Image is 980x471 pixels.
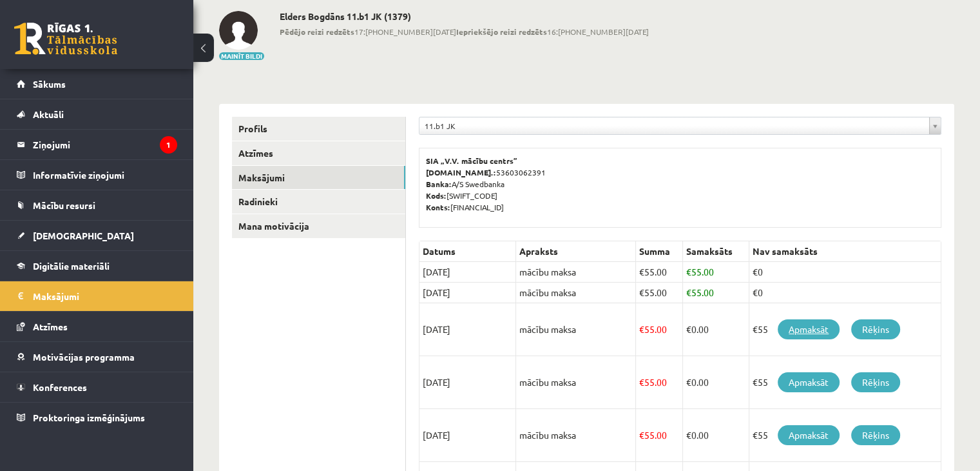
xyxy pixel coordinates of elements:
[419,283,516,303] td: [DATE]
[219,52,264,60] button: Mainīt bildi
[33,108,64,120] span: Aktuāli
[683,356,749,409] td: 0.00
[33,321,68,332] span: Atzīmes
[683,241,749,262] th: Samaksāts
[33,381,87,393] span: Konferences
[280,26,649,37] span: 17:[PHONE_NUMBER][DATE] 16:[PHONE_NUMBER][DATE]
[232,117,405,141] a: Profils
[636,409,683,462] td: 55.00
[686,429,691,441] span: €
[456,26,547,37] b: Iepriekšējo reizi redzēts
[419,262,516,283] td: [DATE]
[516,303,636,356] td: mācību maksa
[683,262,749,283] td: 55.00
[33,281,177,311] legend: Maksājumi
[17,99,177,129] a: Aktuāli
[17,160,177,190] a: Informatīvie ziņojumi
[636,262,683,283] td: 55.00
[33,160,177,190] legend: Informatīvie ziņojumi
[219,11,258,50] img: Elders Bogdāns
[426,167,496,177] b: [DOMAIN_NAME].:
[232,166,405,190] a: Maksājumi
[14,23,117,55] a: Rīgas 1. Tālmācības vidusskola
[280,11,649,22] h2: Elders Bogdāns 11.b1 JK (1379)
[516,409,636,462] td: mācību maksa
[749,283,941,303] td: €0
[426,155,934,213] p: 53603062391 A/S Swedbanka [SWIFT_CODE] [FINANCIAL_ID]
[33,199,95,211] span: Mācību resursi
[33,230,134,241] span: [DEMOGRAPHIC_DATA]
[516,241,636,262] th: Apraksts
[749,241,941,262] th: Nav samaksāts
[17,281,177,311] a: Maksājumi
[749,356,941,409] td: €55
[419,241,516,262] th: Datums
[232,190,405,214] a: Radinieki
[686,266,691,277] span: €
[280,26,354,37] b: Pēdējo reizi redzēts
[33,130,177,159] legend: Ziņojumi
[17,342,177,372] a: Motivācijas programma
[17,221,177,250] a: [DEMOGRAPHIC_DATA]
[425,117,924,134] span: 11.b1 JK
[639,323,644,335] span: €
[749,409,941,462] td: €55
[683,303,749,356] td: 0.00
[851,425,900,445] a: Rēķins
[639,376,644,388] span: €
[426,202,450,212] b: Konts:
[232,141,405,165] a: Atzīmes
[17,372,177,402] a: Konferences
[778,319,840,339] a: Apmaksāt
[686,323,691,335] span: €
[516,356,636,409] td: mācību maksa
[419,117,941,134] a: 11.b1 JK
[686,376,691,388] span: €
[683,283,749,303] td: 55.00
[17,130,177,159] a: Ziņojumi1
[516,262,636,283] td: mācību maksa
[636,241,683,262] th: Summa
[33,260,110,272] span: Digitālie materiāli
[749,303,941,356] td: €55
[33,78,66,90] span: Sākums
[17,251,177,281] a: Digitālie materiāli
[778,372,840,392] a: Apmaksāt
[232,214,405,238] a: Mana motivācija
[851,372,900,392] a: Rēķins
[426,190,447,201] b: Kods:
[17,312,177,341] a: Atzīmes
[17,403,177,432] a: Proktoringa izmēģinājums
[636,303,683,356] td: 55.00
[33,351,135,363] span: Motivācijas programma
[160,136,177,154] i: 1
[639,429,644,441] span: €
[851,319,900,339] a: Rēķins
[639,286,644,298] span: €
[683,409,749,462] td: 0.00
[17,69,177,99] a: Sākums
[17,190,177,220] a: Mācību resursi
[749,262,941,283] td: €0
[516,283,636,303] td: mācību maksa
[419,356,516,409] td: [DATE]
[419,303,516,356] td: [DATE]
[636,283,683,303] td: 55.00
[426,155,518,166] b: SIA „V.V. mācību centrs”
[636,356,683,409] td: 55.00
[639,266,644,277] span: €
[419,409,516,462] td: [DATE]
[778,425,840,445] a: Apmaksāt
[426,179,452,189] b: Banka:
[33,412,145,423] span: Proktoringa izmēģinājums
[686,286,691,298] span: €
